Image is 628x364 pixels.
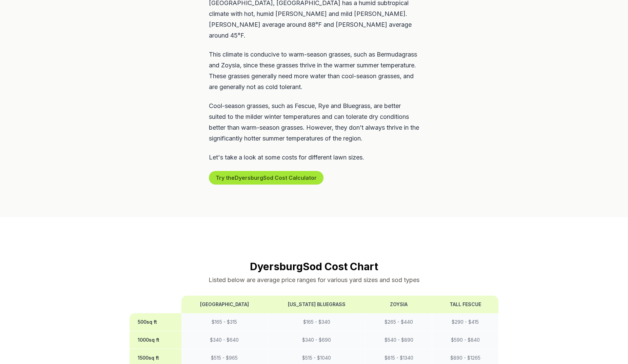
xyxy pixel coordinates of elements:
td: $ 540 - $ 890 [366,331,432,349]
td: $ 340 - $ 690 [268,331,366,349]
p: Listed below are average price ranges for various yard sizes and sod types [130,275,498,285]
td: $ 165 - $ 315 [181,313,268,331]
th: Zoysia [366,296,432,313]
td: $ 340 - $ 640 [181,331,268,349]
p: Cool-season grasses, such as Fescue, Rye and Bluegrass, are better suited to the milder winter te... [209,101,419,144]
th: 500 sq ft [130,313,181,331]
th: 1000 sq ft [130,331,181,349]
td: $ 165 - $ 340 [268,313,366,331]
th: [GEOGRAPHIC_DATA] [181,296,268,313]
td: $ 290 - $ 415 [432,313,498,331]
th: [US_STATE] Bluegrass [268,296,366,313]
p: Let's take a look at some costs for different lawn sizes. [209,152,419,163]
td: $ 265 - $ 440 [366,313,432,331]
button: Try theDyersburgSod Cost Calculator [209,171,323,185]
th: Tall Fescue [432,296,498,313]
p: This climate is conducive to warm-season grasses, such as Bermudagrass and Zoysia, since these gr... [209,49,419,92]
h2: Dyersburg Sod Cost Chart [130,260,498,273]
td: $ 590 - $ 840 [432,331,498,349]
